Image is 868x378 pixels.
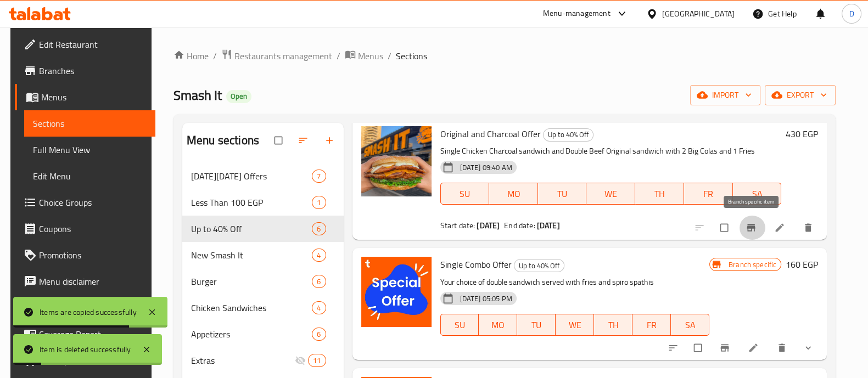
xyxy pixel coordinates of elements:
[15,295,155,321] a: Upsell
[41,91,147,104] span: Menus
[699,88,752,102] span: import
[312,198,325,208] span: 1
[796,216,822,240] button: delete
[191,301,312,314] span: Chicken Sandwiches
[15,268,155,295] a: Menu disclaimer
[440,314,479,336] button: SU
[182,189,344,216] div: Less Than 100 EGP1
[15,84,155,110] a: Menus
[713,336,739,360] button: Branch-specific-item
[661,336,687,360] button: sort-choices
[226,92,251,101] span: Open
[456,294,517,304] span: [DATE] 05:05 PM
[440,256,512,273] span: Single Combo Offer
[317,128,344,153] button: Add section
[39,64,147,77] span: Branches
[291,128,317,153] span: Sort sections
[440,144,782,158] p: Single Chicken Charcoal sandwich and Double Beef Original sandwich with 2 Big Colas and 1 Fries
[739,216,765,240] button: Branch-specific-item
[33,143,147,156] span: Full Menu View
[733,183,782,205] button: SA
[358,49,383,63] span: Menus
[221,49,332,63] a: Restaurants management
[786,257,818,272] h6: 160 EGP
[542,186,583,202] span: TU
[796,336,822,360] button: show more
[361,126,432,196] img: Original and Charcoal Offer
[295,355,306,366] svg: Inactive section
[456,162,517,173] span: [DATE] 09:40 AM
[640,186,680,202] span: TH
[483,317,513,333] span: MO
[770,336,796,360] button: delete
[182,321,344,347] div: Appetizers6
[543,128,593,142] div: Up to 40% Off
[440,218,475,233] span: Start date:
[748,342,761,353] a: Edit menu item
[598,317,628,333] span: TH
[803,342,814,353] svg: Show Choices
[182,347,344,374] div: Extras11
[543,7,611,20] div: Menu-management
[213,49,217,63] li: /
[312,170,326,183] div: items
[632,314,671,336] button: FR
[440,126,541,142] span: Original and Charcoal Offer
[312,224,325,234] span: 6
[440,183,490,205] button: SU
[191,328,312,341] span: Appetizers
[173,49,209,63] a: Home
[234,49,332,63] span: Restaurants management
[388,49,391,63] li: /
[191,354,295,367] span: Extras
[182,268,344,295] div: Burger6
[514,259,564,272] span: Up to 40% Off
[182,295,344,321] div: Chicken Sandwiches4
[556,314,594,336] button: WE
[494,186,534,202] span: MO
[560,317,590,333] span: WE
[191,170,312,183] div: Black Friday Offers
[312,303,325,313] span: 4
[724,259,781,270] span: Branch specific
[15,189,155,216] a: Choice Groups
[774,88,827,102] span: export
[191,196,312,209] div: Less Than 100 EGP
[312,329,325,340] span: 6
[39,222,147,235] span: Coupons
[15,242,155,268] a: Promotions
[308,354,326,367] div: items
[312,250,325,261] span: 4
[361,257,432,327] img: Single Combo Offer
[182,216,344,242] div: Up to 40% Off6
[396,49,427,63] span: Sections
[191,275,312,288] div: Burger
[173,49,836,63] nav: breadcrumb
[191,222,312,235] span: Up to 40% Off
[544,128,593,141] span: Up to 40% Off
[445,317,475,333] span: SU
[39,38,147,51] span: Edit Restaurant
[33,117,147,130] span: Sections
[24,110,155,137] a: Sections
[182,242,344,268] div: New Smash It4
[39,354,147,367] span: Grocery Checklist
[635,183,684,205] button: TH
[39,196,147,209] span: Choice Groups
[182,163,344,189] div: [DATE][DATE] Offers7
[675,317,705,333] span: SA
[774,222,787,233] a: Edit menu item
[684,183,733,205] button: FR
[537,218,560,233] b: [DATE]
[40,343,131,356] div: Item is deleted successfully
[312,196,326,209] div: items
[268,130,291,151] span: Select all sections
[591,186,631,202] span: WE
[522,317,551,333] span: TU
[688,186,729,202] span: FR
[489,183,538,205] button: MO
[191,249,312,262] span: New Smash It
[187,132,259,149] h2: Menu sections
